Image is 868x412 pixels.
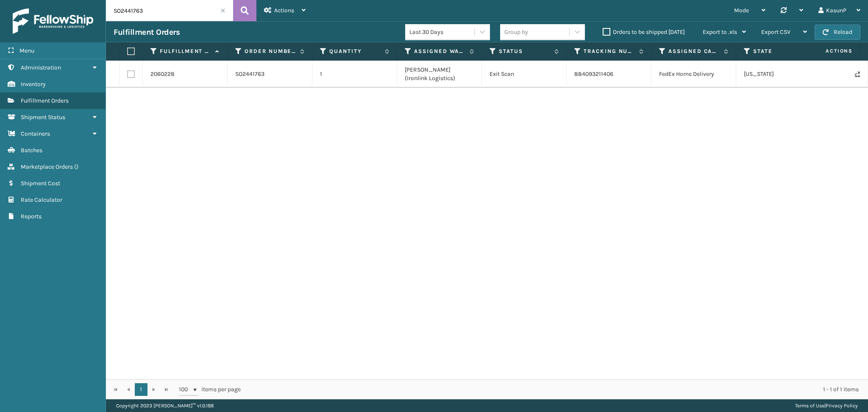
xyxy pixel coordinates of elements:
label: Orders to be shipped [DATE] [603,28,685,36]
div: Group by [504,28,528,36]
p: Copyright 2023 [PERSON_NAME]™ v 1.0.188 [116,399,214,412]
span: Marketplace Orders [21,163,73,170]
span: Menu [19,47,34,54]
td: 1 [312,61,397,88]
label: Order Number [245,47,296,55]
a: Privacy Policy [826,403,858,409]
td: FedEx Home Delivery [651,61,736,88]
span: Inventory [21,81,46,88]
div: | [795,399,858,412]
label: Fulfillment Order Id [160,47,211,55]
a: 2060228 [150,70,175,78]
span: Actions [274,7,294,14]
td: Exit Scan [482,61,567,88]
a: SO2441763 [235,70,264,78]
img: logo [13,8,93,34]
span: items per page [179,383,241,396]
span: Rate Calculator [21,196,62,203]
span: Batches [21,147,42,154]
td: [PERSON_NAME] (Ironlink Logistics) [397,61,482,88]
a: 1 [135,383,147,396]
span: Containers [21,130,50,137]
span: ( ) [74,163,78,170]
span: Actions [799,44,858,58]
span: Shipment Cost [21,180,60,187]
label: Tracking Number [584,47,635,55]
label: Assigned Carrier Service [668,47,720,55]
a: Terms of Use [795,403,824,409]
i: Never Shipped [855,71,860,77]
span: Shipment Status [21,114,65,121]
label: State [753,47,804,55]
h3: Fulfillment Orders [114,27,180,37]
label: Quantity [329,47,381,55]
label: Assigned Warehouse [414,47,465,55]
button: Reload [815,25,860,40]
span: Administration [21,64,61,71]
span: Fulfillment Orders [21,97,69,104]
div: Last 30 Days [409,28,475,36]
td: [US_STATE] [736,61,821,88]
span: Reports [21,213,42,220]
span: Export to .xls [703,28,737,36]
span: 100 [179,385,192,394]
a: 884093211406 [574,70,613,78]
span: Mode [734,7,749,14]
div: 1 - 1 of 1 items [253,385,859,394]
span: Export CSV [761,28,790,36]
label: Status [499,47,550,55]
